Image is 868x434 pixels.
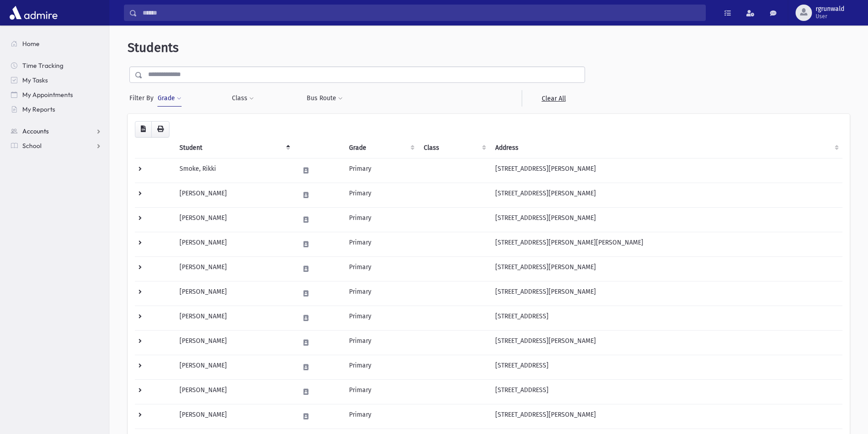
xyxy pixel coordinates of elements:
[4,73,109,87] a: My Tasks
[174,306,294,330] td: [PERSON_NAME]
[490,330,843,355] td: [STREET_ADDRESS][PERSON_NAME]
[174,183,294,207] td: [PERSON_NAME]
[522,90,585,107] a: Clear All
[174,404,294,429] td: [PERSON_NAME]
[344,330,418,355] td: Primary
[344,183,418,207] td: Primary
[344,306,418,330] td: Primary
[174,232,294,256] td: [PERSON_NAME]
[4,138,109,153] a: School
[174,355,294,379] td: [PERSON_NAME]
[816,13,844,20] span: User
[7,4,60,22] img: AdmirePro
[490,379,843,404] td: [STREET_ADDRESS]
[129,93,157,103] span: Filter By
[4,87,109,102] a: My Appointments
[490,355,843,379] td: [STREET_ADDRESS]
[490,183,843,207] td: [STREET_ADDRESS][PERSON_NAME]
[344,281,418,306] td: Primary
[490,256,843,281] td: [STREET_ADDRESS][PERSON_NAME]
[174,281,294,306] td: [PERSON_NAME]
[490,404,843,429] td: [STREET_ADDRESS][PERSON_NAME]
[174,330,294,355] td: [PERSON_NAME]
[22,105,55,113] span: My Reports
[4,58,109,73] a: Time Tracking
[22,127,49,135] span: Accounts
[490,281,843,306] td: [STREET_ADDRESS][PERSON_NAME]
[231,90,254,107] button: Class
[4,102,109,117] a: My Reports
[490,158,843,183] td: [STREET_ADDRESS][PERSON_NAME]
[174,256,294,281] td: [PERSON_NAME]
[4,124,109,138] a: Accounts
[344,207,418,232] td: Primary
[344,158,418,183] td: Primary
[4,36,109,51] a: Home
[174,158,294,183] td: Smoke, Rikki
[306,90,343,107] button: Bus Route
[22,61,63,70] span: Time Tracking
[344,256,418,281] td: Primary
[490,207,843,232] td: [STREET_ADDRESS][PERSON_NAME]
[816,5,844,13] span: rgrunwald
[22,40,40,48] span: Home
[128,40,179,55] span: Students
[490,306,843,330] td: [STREET_ADDRESS]
[418,138,489,158] th: Class: activate to sort column ascending
[344,138,418,158] th: Grade: activate to sort column ascending
[135,121,152,138] button: CSV
[174,138,294,158] th: Student: activate to sort column descending
[22,142,41,150] span: School
[157,90,182,107] button: Grade
[344,404,418,429] td: Primary
[344,355,418,379] td: Primary
[151,121,169,138] button: Print
[174,207,294,232] td: [PERSON_NAME]
[22,76,48,84] span: My Tasks
[22,91,73,99] span: My Appointments
[344,232,418,256] td: Primary
[344,379,418,404] td: Primary
[490,138,843,158] th: Address: activate to sort column ascending
[174,379,294,404] td: [PERSON_NAME]
[490,232,843,256] td: [STREET_ADDRESS][PERSON_NAME][PERSON_NAME]
[137,5,705,21] input: Search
